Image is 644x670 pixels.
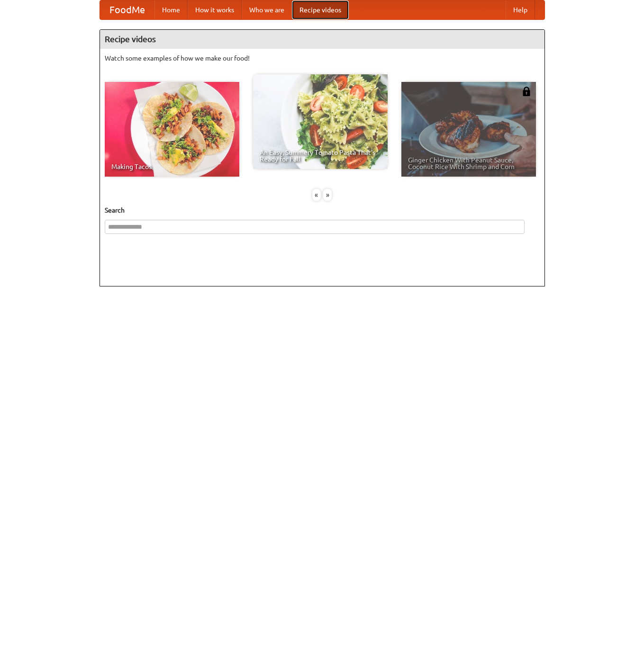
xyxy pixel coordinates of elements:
span: Making Tacos [111,163,233,170]
a: Recipe videos [292,0,349,19]
p: Watch some examples of how we make our food! [105,54,540,63]
h4: Recipe videos [100,30,544,49]
a: Who we are [242,0,292,19]
a: An Easy, Summery Tomato Pasta That's Ready for Fall [253,74,388,169]
a: FoodMe [100,0,154,19]
img: 483408.png [522,87,531,96]
span: An Easy, Summery Tomato Pasta That's Ready for Fall [260,149,381,162]
a: Help [506,0,535,19]
h5: Search [105,205,540,215]
div: « [312,189,321,201]
a: How it works [188,0,242,19]
a: Making Tacos [105,82,239,177]
div: » [323,189,332,201]
a: Home [154,0,188,19]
